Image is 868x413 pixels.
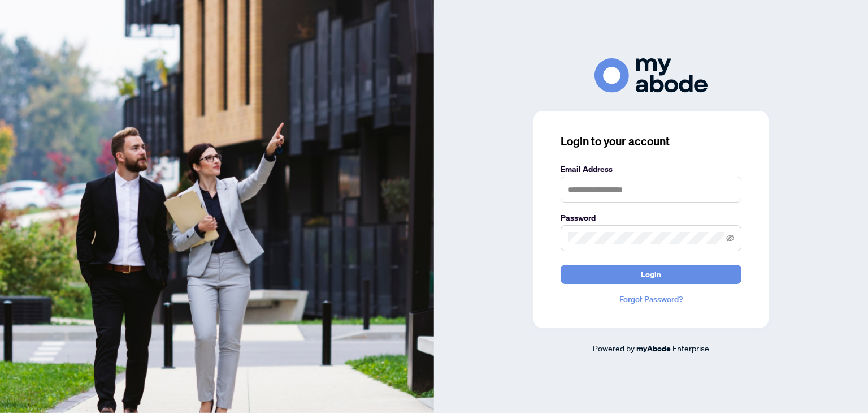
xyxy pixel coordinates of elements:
span: Powered by [593,343,635,353]
span: Login [641,265,661,283]
a: Forgot Password? [561,293,741,306]
button: Login [561,265,741,284]
img: ma-logo [594,58,708,93]
span: Enterprise [672,343,709,353]
a: myAbode [636,342,671,355]
span: eye-invisible [726,234,734,242]
label: Email Address [561,163,741,175]
label: Password [561,212,741,224]
h3: Login to your account [561,134,741,149]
